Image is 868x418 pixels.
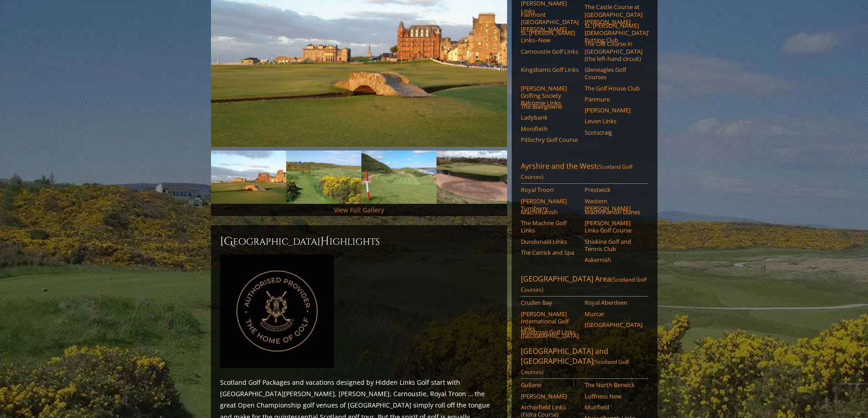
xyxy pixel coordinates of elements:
[585,197,642,212] a: Western [PERSON_NAME]
[521,276,647,293] span: (Scotland Golf Courses)
[521,381,579,388] a: Gullane
[521,103,579,110] a: The Blairgowrie
[585,40,642,62] a: The Old Course in [GEOGRAPHIC_DATA] (the left-hand circuit)
[585,321,642,328] a: [GEOGRAPHIC_DATA]
[521,249,579,256] a: The Carrick and Spa
[521,310,579,340] a: [PERSON_NAME] International Golf Links [GEOGRAPHIC_DATA]
[521,161,648,184] a: Ayrshire and the West(Scotland Golf Courses)
[521,328,579,336] a: Montrose Golf Links
[521,238,579,245] a: Dundonald Links
[521,393,579,400] a: [PERSON_NAME]
[585,22,642,44] a: St. [PERSON_NAME] [DEMOGRAPHIC_DATA]’ Putting Club
[585,238,642,253] a: Shiskine Golf and Tennis Club
[585,186,642,193] a: Prestwick
[521,274,648,297] a: [GEOGRAPHIC_DATA] Area(Scotland Golf Courses)
[521,48,579,55] a: Carnoustie Golf Links
[334,206,384,214] a: View Full Gallery
[521,186,579,193] a: Royal Troon
[585,85,642,92] a: The Golf House Club
[521,136,579,143] a: Pitlochry Golf Course
[521,358,629,376] span: (Scotland Golf Courses)
[521,163,632,181] span: (Scotland Golf Courses)
[220,234,498,249] h2: [GEOGRAPHIC_DATA] ighlights
[585,310,642,317] a: Murcar
[585,106,642,114] a: [PERSON_NAME]
[521,29,579,44] a: St. [PERSON_NAME] Links–New
[585,299,642,306] a: Royal Aberdeen
[585,381,642,388] a: The North Berwick
[585,256,642,263] a: Askernish
[521,85,579,107] a: [PERSON_NAME] Golfing Society Balcomie Links
[521,11,579,33] a: Fairmont [GEOGRAPHIC_DATA][PERSON_NAME]
[521,346,648,379] a: [GEOGRAPHIC_DATA] and [GEOGRAPHIC_DATA](Scotland Golf Courses)
[521,299,579,306] a: Cruden Bay
[585,96,642,103] a: Panmure
[521,208,579,216] a: Machrihanish
[585,3,642,25] a: The Castle Course at [GEOGRAPHIC_DATA][PERSON_NAME]
[585,219,642,234] a: [PERSON_NAME] Links Golf Course
[585,393,642,400] a: Luffness New
[585,117,642,125] a: Leven Links
[585,208,642,216] a: Machrihanish Dunes
[521,219,579,234] a: The Machrie Golf Links
[521,114,579,121] a: Ladybank
[320,234,329,249] span: H
[585,66,642,81] a: Gleneagles Golf Courses
[585,129,642,136] a: Scotscraig
[521,197,579,212] a: [PERSON_NAME] Turnberry
[521,125,579,132] a: Monifieth
[521,66,579,73] a: Kingsbarns Golf Links
[585,403,642,411] a: Muirfield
